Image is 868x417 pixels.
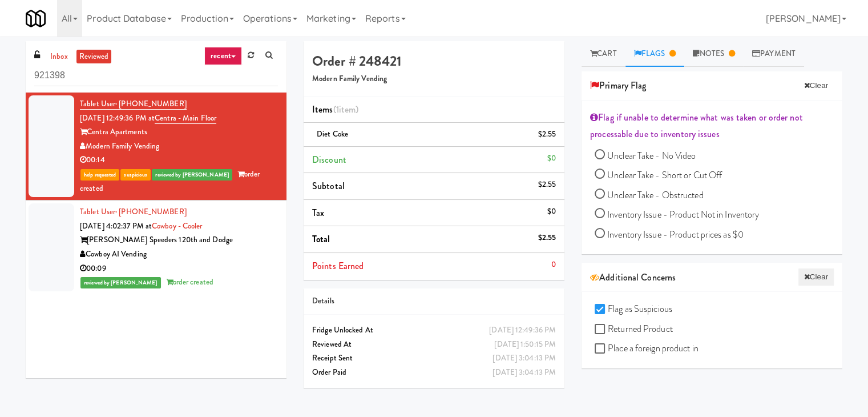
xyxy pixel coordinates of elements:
a: Centra - Main Floor [155,113,216,124]
div: Cowboy AI Vending [80,247,278,262]
div: Modern Family Vending [80,139,278,154]
span: Discount [312,153,346,166]
span: Returned Product [608,322,673,335]
span: Diet Coke [317,129,348,139]
a: Notes [684,41,744,67]
span: Flag as Suspicious [608,302,672,315]
span: reviewed by [PERSON_NAME] [152,169,232,181]
input: Unclear Take - No Video [595,151,605,161]
div: [DATE] 12:49:36 PM [489,323,556,338]
input: Inventory Issue - Product Not in Inventory [595,210,605,220]
input: Unclear Take - Obstructed [595,190,605,201]
h5: Modern Family Vending [312,75,556,83]
input: Flag as Suspicious [595,305,608,314]
li: Tablet User· [PHONE_NUMBER][DATE] 4:02:37 PM atCowboy - Cooler[PERSON_NAME] Speeders 120th and Do... [26,201,286,294]
span: Unclear Take - Obstructed [607,189,704,202]
span: · [PHONE_NUMBER] [115,98,187,109]
span: Items [312,103,358,116]
li: Tablet User· [PHONE_NUMBER][DATE] 12:49:36 PM atCentra - Main FloorCentra ApartmentsModern Family... [26,93,286,201]
h4: Order # 248421 [312,54,556,69]
span: (1 ) [333,103,359,116]
img: Micromart [26,9,46,29]
div: Reviewed At [312,338,556,352]
a: inbox [47,50,71,64]
div: Receipt Sent [312,351,556,366]
div: $2.55 [538,178,556,192]
span: [DATE] 12:49:36 PM at [80,113,155,123]
div: $0 [547,205,556,219]
div: 00:09 [80,262,278,276]
span: suspicious [120,169,151,181]
span: order created [166,276,213,287]
div: [DATE] 3:04:13 PM [492,366,556,380]
input: Search vision orders [34,65,278,86]
span: Inventory Issue - Product prices as $0 [607,228,744,241]
span: Points Earned [312,259,364,272]
input: Place a foreign product in [595,344,608,354]
a: Payment [744,41,804,67]
div: Fridge Unlocked At [312,323,556,338]
span: Inventory Issue - Product Not in Inventory [607,208,759,221]
span: reviewed by [PERSON_NAME] [80,277,161,288]
a: Cart [582,41,625,67]
div: Details [312,294,556,308]
div: [PERSON_NAME] Speeders 120th and Dodge [80,233,278,247]
input: Returned Product [595,325,608,334]
span: Place a foreign product in [608,342,699,355]
span: help requested [80,169,119,181]
span: · [PHONE_NUMBER] [115,206,187,217]
div: Flag if unable to determine what was taken or order not processable due to inventory issues [590,109,834,143]
button: Clear [798,77,834,94]
div: 00:14 [80,153,278,167]
input: Unclear Take - Short or Cut Off [595,170,605,181]
div: $2.55 [538,231,556,245]
a: recent [204,47,242,65]
div: 0 [551,258,556,272]
div: [DATE] 1:50:15 PM [494,338,556,352]
ng-pluralize: item [339,103,356,116]
span: Tax [312,206,324,219]
span: Total [312,232,330,246]
div: $2.55 [538,127,556,142]
div: Order Paid [312,366,556,380]
span: Additional Concerns [590,269,676,286]
input: Inventory Issue - Product prices as $0 [595,230,605,240]
span: Subtotal [312,179,345,193]
a: Tablet User· [PHONE_NUMBER] [80,98,187,110]
button: Clear [798,268,834,286]
a: Tablet User· [PHONE_NUMBER] [80,206,187,217]
span: Unclear Take - Short or Cut Off [607,169,722,182]
a: Flags [625,41,685,67]
div: [DATE] 3:04:13 PM [492,351,556,366]
span: [DATE] 4:02:37 PM at [80,220,152,231]
div: Centra Apartments [80,125,278,139]
div: $0 [547,151,556,166]
span: order created [80,169,260,194]
a: reviewed [76,50,112,64]
span: Primary Flag [590,77,646,94]
a: Cowboy - Cooler [152,220,203,231]
span: Unclear Take - No Video [607,149,696,162]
